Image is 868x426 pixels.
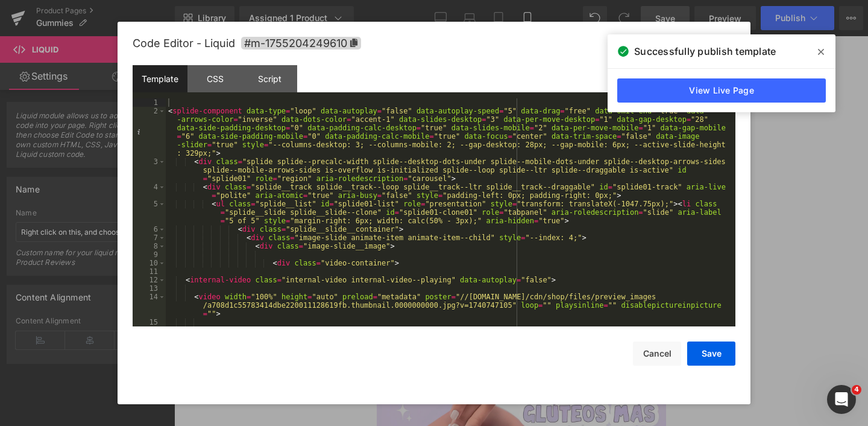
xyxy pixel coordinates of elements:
span: 4 [852,385,861,395]
div: 12 [133,276,166,284]
div: 8 [133,242,166,250]
div: 3 [133,157,166,183]
div: 9 [133,250,166,259]
span: Code Editor - Liquid [133,37,235,49]
div: 10 [133,259,166,267]
div: 13 [133,284,166,293]
span: Click to copy [241,37,361,49]
button: Cancel [633,342,681,366]
div: 6 [133,225,166,234]
a: View Live Page [617,78,826,103]
div: 11 [133,267,166,276]
div: 7 [133,234,166,242]
span: Liquid [119,1,151,19]
span: Successfully publish template [634,44,776,59]
div: 5 [133,200,166,225]
div: Template [133,65,187,92]
div: 4 [133,183,166,200]
div: CSS [187,65,242,92]
iframe: Intercom live chat [827,385,856,414]
div: 14 [133,293,166,318]
div: 15 [133,318,166,326]
button: Save [687,342,735,366]
a: Expand / Collapse [166,1,182,19]
div: 2 [133,107,166,157]
div: Script [242,65,297,92]
div: 1 [133,98,166,107]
